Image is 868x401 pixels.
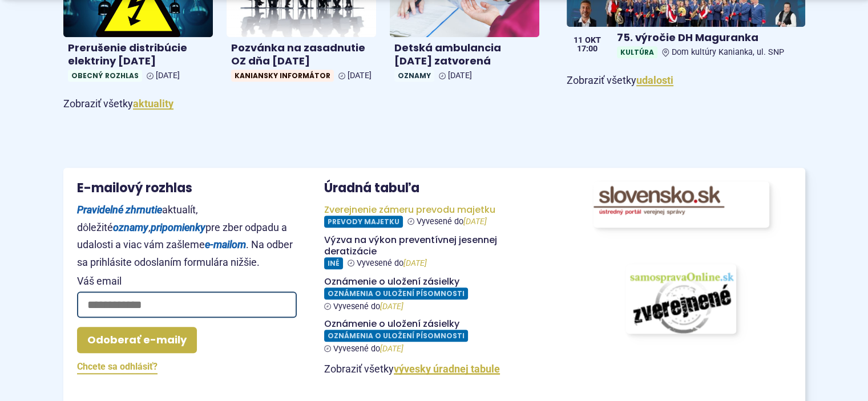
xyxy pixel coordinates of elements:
[617,46,657,58] span: Kultúra
[324,276,544,287] h4: Oznámenie o uložení zásielky
[585,37,601,44] span: okt
[68,42,208,67] h4: Prerušenie distribúcie elektriny [DATE]
[63,95,540,113] p: Zobraziť všetky
[594,181,769,228] img: Odkaz na portál www.slovensko.sk
[448,71,472,80] span: [DATE]
[324,181,419,195] h3: Úradná tabuľa
[231,42,372,67] h4: Pozvánka na zasadnutie OZ dňa [DATE]
[617,31,800,44] h4: 75. výročie DH Maguranka
[77,327,197,353] button: Odoberať e-maily
[77,181,297,195] h3: E-mailový rozhlas
[77,276,297,287] span: Váš email
[156,71,180,80] span: [DATE]
[636,74,673,86] a: Zobraziť všetky udalosti
[205,238,246,250] strong: e-mailom
[324,363,544,376] p: Zobraziť všetky
[394,363,500,375] a: Zobraziť celú úradnú tabuľu
[324,234,544,257] h4: Výzva na výkon preventívnej jesennej deratizácie
[324,276,544,311] a: Oznámenie o uložení zásielky Oznámenia o uložení písomnosti Vyvesené do[DATE]
[77,201,297,271] p: aktualít, dôležité , pre zber odpadu a udalosti a viac vám zašleme . Na odber sa prihlásite odosl...
[394,42,535,67] h4: Detská ambulancia [DATE] zatvorená
[567,72,805,90] p: Zobraziť všetky
[626,264,736,334] img: obrázok s odkazom na portál www.samospravaonline.sk, kde obec zverejňuje svoje zmluvy, faktúry a ...
[77,204,162,216] strong: Pravidelné zhrnutie
[324,234,544,269] a: Výzva na výkon preventívnej jesennej deratizácie Iné Vyvesené do[DATE]
[77,359,158,374] a: Chcete sa odhlásiť?
[324,204,544,216] h4: Zverejnenie zámeru prevodu majetku
[113,221,148,233] strong: oznamy
[133,98,173,110] a: Zobraziť všetky aktuality
[324,318,544,354] a: Oznámenie o uložení zásielky Oznámenia o uložení písomnosti Vyvesené do[DATE]
[151,221,205,233] strong: pripomienky
[68,70,142,82] span: Obecný rozhlas
[574,37,583,44] span: 11
[77,291,297,318] input: Váš email
[672,47,784,57] span: Dom kultúry Kanianka, ul. SNP
[231,70,334,82] span: Kaniansky informátor
[394,70,434,82] span: Oznamy
[324,318,544,330] h4: Oznámenie o uložení zásielky
[348,71,372,80] span: [DATE]
[574,45,601,53] span: 17:00
[324,204,544,228] a: Zverejnenie zámeru prevodu majetku Prevody majetku Vyvesené do[DATE]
